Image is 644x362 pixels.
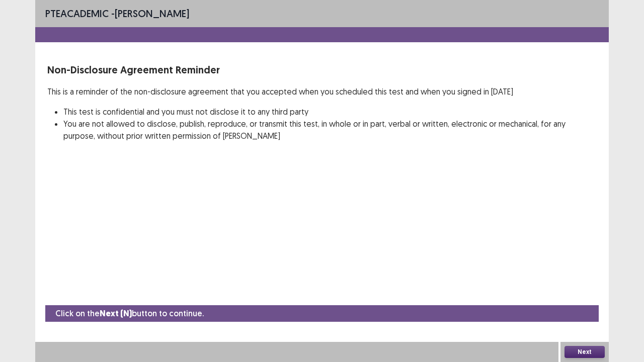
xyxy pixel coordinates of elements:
[45,6,189,21] p: - [PERSON_NAME]
[63,106,597,118] li: This test is confidential and you must not disclose it to any third party
[47,62,597,77] p: Non-Disclosure Agreement Reminder
[100,308,132,319] strong: Next (N)
[63,118,597,142] li: You are not allowed to disclose, publish, reproduce, or transmit this test, in whole or in part, ...
[47,85,597,98] p: This is a reminder of the non-disclosure agreement that you accepted when you scheduled this test...
[55,307,204,320] p: Click on the button to continue.
[565,346,605,358] button: Next
[45,7,109,20] span: PTE academic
